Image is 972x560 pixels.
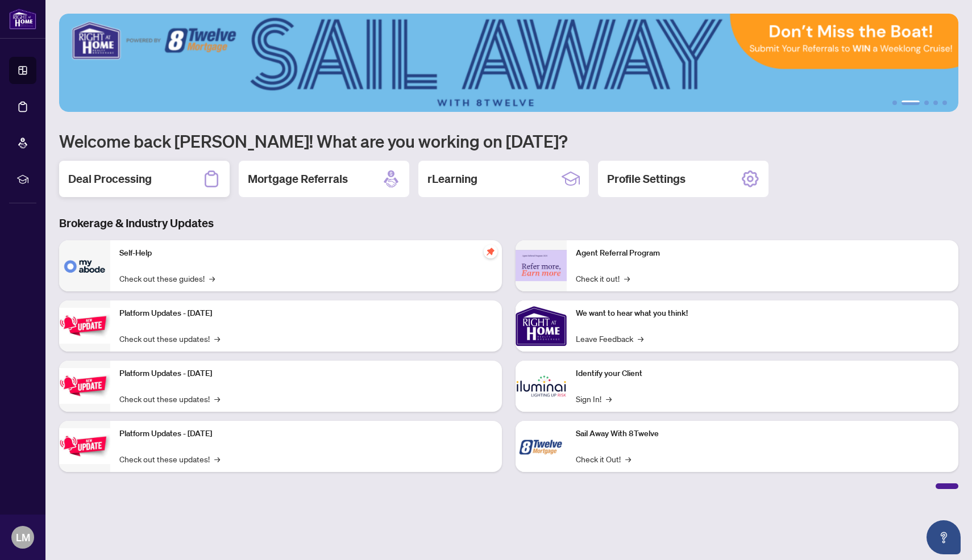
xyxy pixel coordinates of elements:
h1: Welcome back [PERSON_NAME]! What are you working on [DATE]? [59,130,958,152]
p: Identify your Client [576,367,949,380]
a: Check it out!→ [576,272,630,285]
span: → [214,332,220,345]
button: 3 [924,101,929,105]
span: → [624,272,630,285]
img: logo [9,9,36,30]
a: Check out these updates!→ [119,332,220,345]
span: → [638,332,643,345]
a: Check out these updates!→ [119,453,220,465]
span: pushpin [484,245,497,258]
p: Platform Updates - [DATE] [119,367,493,380]
img: We want to hear what you think! [516,300,567,352]
p: Platform Updates - [DATE] [119,307,493,320]
h2: Profile Settings [607,171,686,187]
p: Sail Away With 8Twelve [576,428,949,440]
p: Agent Referral Program [576,247,949,260]
img: Identify your Client [516,361,567,412]
button: 2 [902,101,920,105]
span: → [625,453,631,465]
span: → [214,453,220,465]
a: Check out these updates!→ [119,392,220,405]
p: Self-Help [119,247,493,260]
span: → [606,392,612,405]
button: 4 [933,101,938,105]
img: Agent Referral Program [516,250,567,281]
h2: rLearning [427,171,477,187]
img: Platform Updates - June 23, 2025 [59,428,110,464]
a: Check it Out!→ [576,453,631,465]
span: → [214,392,220,405]
a: Check out these guides!→ [119,272,215,285]
img: Slide 1 [59,14,958,112]
span: LM [16,529,30,545]
img: Platform Updates - July 21, 2025 [59,308,110,344]
button: 1 [892,101,897,105]
h2: Mortgage Referrals [248,171,348,187]
h3: Brokerage & Industry Updates [59,215,958,231]
button: 5 [942,101,947,105]
a: Leave Feedback→ [576,332,643,345]
img: Platform Updates - July 8, 2025 [59,368,110,404]
img: Self-Help [59,240,110,291]
p: Platform Updates - [DATE] [119,428,493,440]
button: Open asap [927,520,961,554]
span: → [209,272,215,285]
img: Sail Away With 8Twelve [516,421,567,472]
a: Sign In!→ [576,392,612,405]
p: We want to hear what you think! [576,307,949,320]
h2: Deal Processing [68,171,152,187]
